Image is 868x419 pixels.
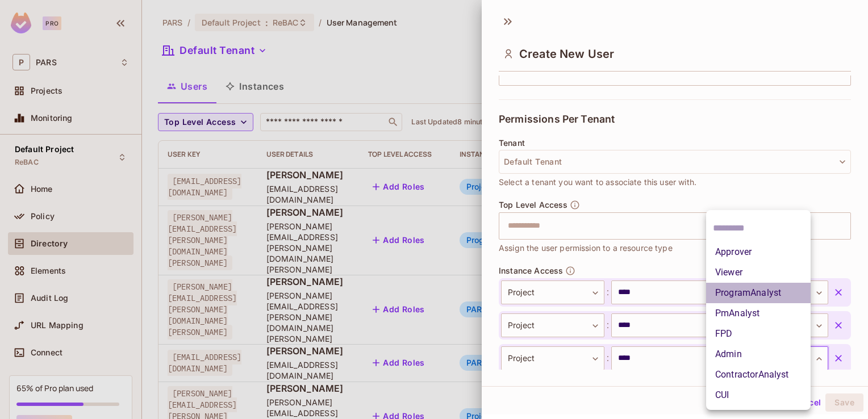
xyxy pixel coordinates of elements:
li: Admin [706,344,811,364]
li: PmAnalyst [706,303,811,324]
li: Viewer [706,262,811,283]
li: FPD [706,324,811,344]
li: ProgramAnalyst [706,283,811,303]
li: Approver [706,242,811,262]
li: ContractorAnalyst [706,364,811,385]
li: CUI [706,385,811,405]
